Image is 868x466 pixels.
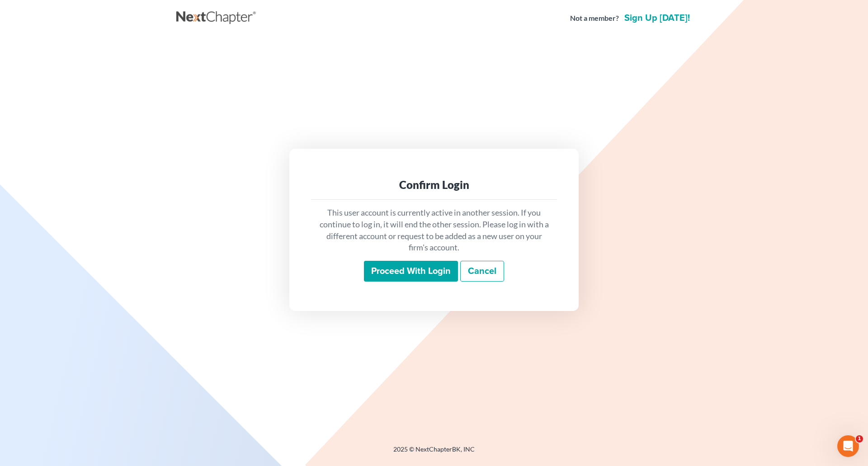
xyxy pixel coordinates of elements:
[460,261,504,282] a: Cancel
[318,207,550,254] p: This user account is currently active in another session. If you continue to log in, it will end ...
[176,445,692,461] div: 2025 © NextChapterBK, INC
[570,13,619,24] strong: Not a member?
[623,14,692,23] a: Sign up [DATE]!
[364,261,458,282] input: Proceed with login
[837,435,859,457] iframe: Intercom live chat
[318,178,550,192] div: Confirm Login
[856,435,863,442] span: 1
